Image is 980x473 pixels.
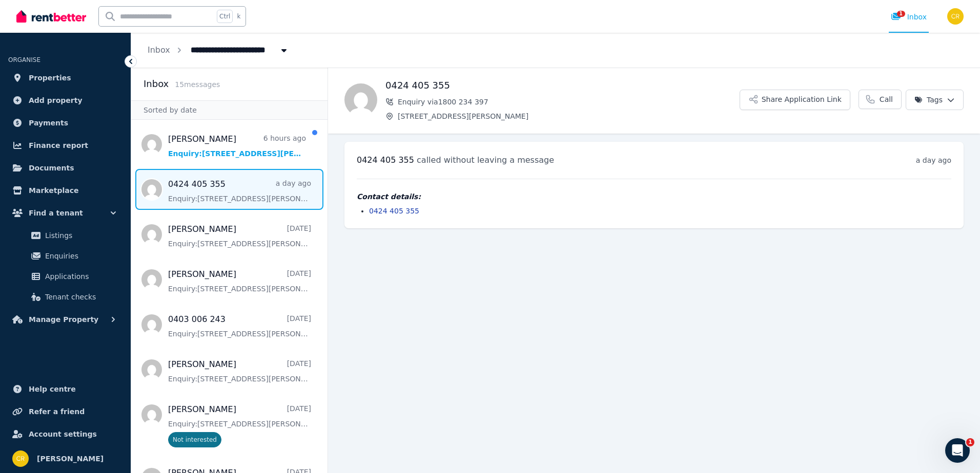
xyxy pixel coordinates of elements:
nav: Breadcrumb [131,33,305,68]
button: Tags [906,90,964,110]
span: Ctrl [217,10,233,23]
span: Find a tenant [29,207,83,219]
a: Marketplace [8,180,122,201]
span: Account settings [29,428,97,440]
span: 0424 405 355 [357,155,414,165]
h4: Contact details: [357,191,951,202]
span: 1 [966,438,974,446]
img: 0424 405 355 [344,83,377,116]
span: Properties [29,72,71,84]
a: Call [859,90,902,109]
a: 0403 006 243[DATE]Enquiry:[STREET_ADDRESS][PERSON_NAME]. [168,313,311,339]
span: Payments [29,117,68,129]
span: Refer a friend [29,405,85,418]
a: Refer a friend [8,401,122,422]
span: Enquiries [45,250,114,262]
a: [PERSON_NAME][DATE]Enquiry:[STREET_ADDRESS][PERSON_NAME].Not interested [168,403,311,447]
a: [PERSON_NAME][DATE]Enquiry:[STREET_ADDRESS][PERSON_NAME]. [168,223,311,249]
span: Marketplace [29,184,78,197]
a: [PERSON_NAME]6 hours agoEnquiry:[STREET_ADDRESS][PERSON_NAME]. [168,133,306,159]
img: Charles Russell-Smith [947,8,964,25]
span: Help centre [29,383,76,395]
span: [PERSON_NAME] [37,453,104,465]
span: called without leaving a message [417,155,554,165]
img: RentBetter [16,9,86,24]
a: 0424 405 355a day agoEnquiry:[STREET_ADDRESS][PERSON_NAME]. [168,178,311,204]
a: [PERSON_NAME][DATE]Enquiry:[STREET_ADDRESS][PERSON_NAME]. [168,268,311,294]
span: k [237,12,240,20]
a: Enquiries [12,246,118,266]
button: Find a tenant [8,203,122,223]
div: Sorted by date [131,100,328,120]
a: Inbox [148,45,170,55]
a: Tenant checks [12,287,118,307]
button: Manage Property [8,309,122,330]
a: [PERSON_NAME][DATE]Enquiry:[STREET_ADDRESS][PERSON_NAME]. [168,358,311,384]
span: Applications [45,270,114,283]
iframe: Intercom live chat [945,438,970,463]
a: Payments [8,113,122,133]
time: a day ago [916,156,951,164]
a: 0424 405 355 [369,207,419,215]
span: Enquiry via 1800 234 397 [398,97,740,107]
span: ORGANISE [8,56,40,63]
img: Charles Russell-Smith [12,450,29,467]
span: Listings [45,229,114,242]
span: Add property [29,94,83,106]
span: 1 [897,11,905,17]
a: Account settings [8,424,122,444]
span: [STREET_ADDRESS][PERSON_NAME] [398,111,740,121]
a: Help centre [8,379,122,399]
a: Documents [8,158,122,178]
a: Listings [12,225,118,246]
span: Manage Property [29,313,98,326]
span: Documents [29,162,74,174]
h1: 0424 405 355 [385,78,740,93]
a: Add property [8,90,122,111]
span: 15 message s [175,80,220,89]
span: Call [880,94,893,104]
span: Finance report [29,139,88,152]
a: Properties [8,68,122,88]
a: Finance report [8,135,122,156]
button: Share Application Link [740,90,850,110]
span: Tenant checks [45,291,114,303]
span: Tags [914,95,943,105]
h2: Inbox [144,77,169,91]
div: Inbox [891,12,927,22]
a: Applications [12,266,118,287]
